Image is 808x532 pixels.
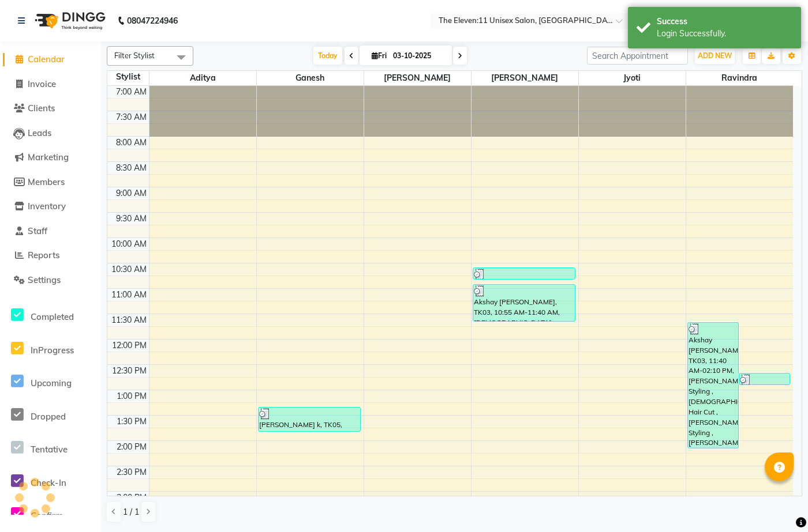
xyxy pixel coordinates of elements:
[109,263,149,276] div: 10:30 AM
[695,48,735,64] button: ADD NEW
[28,103,55,114] span: Clients
[3,78,98,91] a: Invoice
[31,311,74,322] span: Completed
[114,466,149,478] div: 2:30 PM
[110,339,149,352] div: 12:00 PM
[369,51,390,60] span: Fri
[760,486,796,520] iframe: chat widget
[114,51,155,60] span: Filter Stylist
[390,47,447,65] input: 2025-10-03
[28,127,51,138] span: Leads
[688,323,738,448] div: Akshay [PERSON_NAME], TK03, 11:40 AM-02:10 PM, [PERSON_NAME] Styling ,[DEMOGRAPHIC_DATA] Hair Cut...
[109,238,149,250] div: 10:00 AM
[31,477,66,488] span: Check-In
[114,111,149,123] div: 7:30 AM
[107,71,149,83] div: Stylist
[579,71,686,85] span: Jyoti
[114,441,149,453] div: 2:00 PM
[3,200,98,213] a: Inventory
[28,274,61,285] span: Settings
[28,152,69,163] span: Marketing
[31,411,66,422] span: Dropped
[3,127,98,140] a: Leads
[28,54,65,65] span: Calendar
[28,78,56,89] span: Invoice
[257,71,364,85] span: Ganesh
[114,390,149,402] div: 1:00 PM
[698,51,732,60] span: ADD NEW
[31,345,74,356] span: InProgress
[28,176,65,187] span: Members
[114,416,149,428] div: 1:30 PM
[114,492,149,504] div: 3:00 PM
[109,314,149,326] div: 11:30 AM
[29,5,109,37] img: logo
[3,225,98,238] a: Staff
[472,71,578,85] span: [PERSON_NAME]
[114,187,149,199] div: 9:00 AM
[686,71,794,85] span: Ravindra
[657,16,792,28] div: Success
[114,162,149,174] div: 8:30 AM
[127,5,178,37] b: 08047224946
[28,250,59,261] span: Reports
[587,47,688,65] input: Search Appointment
[739,373,790,384] div: [PERSON_NAME], TK04, 12:40 PM-12:55 PM, [DEMOGRAPHIC_DATA] - Plane wash
[3,151,98,164] a: Marketing
[110,365,149,377] div: 12:30 PM
[28,201,66,212] span: Inventory
[3,274,98,287] a: Settings
[31,444,68,455] span: Tentative
[149,71,256,85] span: Aditya
[123,506,139,518] span: 1 / 1
[3,102,98,115] a: Clients
[473,285,575,321] div: Akshay [PERSON_NAME], TK03, 10:55 AM-11:40 AM, [DEMOGRAPHIC_DATA] - Premium Wash ,Threading - eye...
[3,249,98,262] a: Reports
[114,86,149,98] div: 7:00 AM
[114,213,149,225] div: 9:30 AM
[259,408,360,431] div: [PERSON_NAME] k, TK05, 01:20 PM-01:50 PM, [PERSON_NAME] Styling
[3,176,98,189] a: Members
[28,225,47,236] span: Staff
[114,137,149,149] div: 8:00 AM
[364,71,471,85] span: [PERSON_NAME]
[109,289,149,301] div: 11:00 AM
[3,53,98,66] a: Calendar
[31,378,72,388] span: Upcoming
[473,268,575,279] div: [PERSON_NAME] cheetan, TK02, 10:35 AM-10:50 AM, [DEMOGRAPHIC_DATA] - Plane wash
[657,28,792,40] div: Login Successfully.
[313,47,342,65] span: Today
